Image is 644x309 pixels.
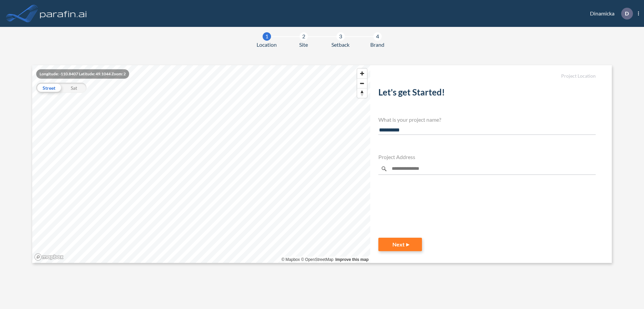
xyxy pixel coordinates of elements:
div: Longitude: -110.8407 Latitude: 49.1044 Zoom: 2 [36,69,129,79]
p: D [625,10,629,16]
h2: Let's get Started! [378,87,596,100]
div: 3 [336,32,345,41]
div: Dinamicka [580,8,639,20]
span: Reset bearing to north [357,88,367,98]
button: Reset bearing to north [357,88,367,98]
input: Enter a location [378,163,596,175]
div: Street [36,83,61,93]
h4: Project Address [378,154,596,160]
span: Brand [370,41,384,49]
span: Zoom out [357,79,367,88]
button: Zoom out [357,78,367,88]
span: Setback [331,41,350,49]
canvas: Map [32,65,370,263]
a: Mapbox [281,257,300,262]
h5: Project Location [378,73,596,79]
button: Zoom in [357,69,367,78]
span: Site [299,41,308,49]
h4: What is your project name? [378,116,596,123]
button: Next [378,238,422,251]
div: 4 [373,32,382,41]
div: 2 [300,32,308,41]
a: Mapbox homepage [34,253,64,261]
img: logo [39,7,88,20]
a: OpenStreetMap [301,257,333,262]
div: Sat [61,83,87,93]
div: 1 [263,32,271,41]
a: Improve this map [335,257,369,262]
span: Location [257,41,277,49]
